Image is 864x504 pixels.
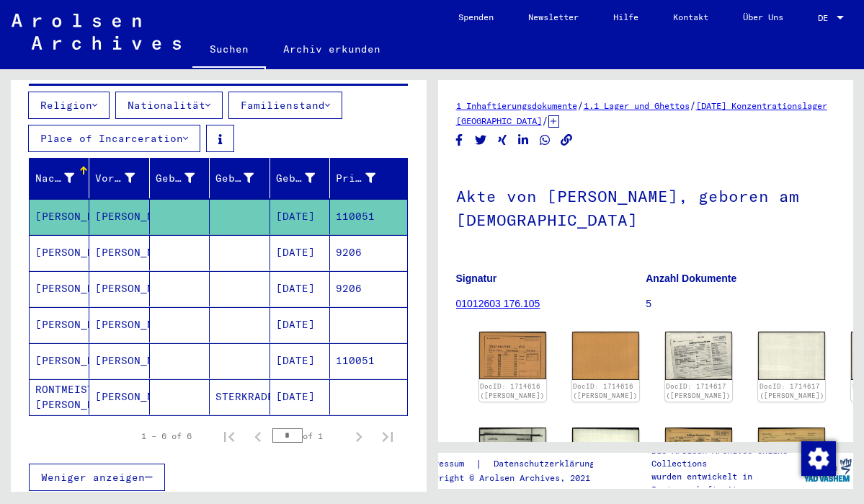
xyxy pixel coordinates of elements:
img: 002.jpg [572,332,639,380]
mat-cell: [PERSON_NAME] [89,379,149,415]
div: of 1 [272,429,344,443]
mat-header-cell: Geburtsdatum [270,158,330,198]
img: 001.jpg [665,428,732,476]
button: Share on WhatsApp [538,131,553,149]
span: / [577,99,584,112]
mat-cell: RONTMEISTER [PERSON_NAME] [30,379,89,415]
mat-cell: 110051 [330,199,406,234]
mat-cell: [PERSON_NAME] [30,307,89,342]
img: 001.jpg [479,332,546,379]
span: / [690,99,696,112]
div: Prisoner # [336,167,393,190]
mat-cell: [DATE] [270,307,330,342]
button: Weniger anzeigen [29,464,165,491]
mat-cell: [PERSON_NAME] [89,271,149,306]
mat-header-cell: Geburtsname [150,158,210,198]
a: Datenschutzerklärung [482,456,612,472]
div: Geburtsname [156,167,213,190]
b: Signatur [456,273,497,284]
a: 1.1 Lager und Ghettos [584,100,690,111]
div: Geburt‏ [215,167,272,190]
mat-header-cell: Nachname [30,158,89,198]
a: DocID: 1714617 ([PERSON_NAME]) [760,382,824,400]
div: Geburt‏ [215,171,254,186]
button: Copy link [559,131,574,149]
mat-header-cell: Prisoner # [330,158,406,198]
h1: Akte von [PERSON_NAME], geboren am [DEMOGRAPHIC_DATA] [456,163,836,250]
mat-cell: [DATE] [270,379,330,415]
mat-header-cell: Vorname [89,158,149,198]
a: DocID: 1714616 ([PERSON_NAME]) [573,382,638,400]
a: Impressum [419,456,476,472]
div: Vorname [95,171,134,186]
img: 001.jpg [665,332,732,380]
button: Religion [28,92,110,119]
a: 01012603 176.105 [456,298,540,309]
mat-cell: [PERSON_NAME] [30,199,89,234]
span: DE [818,13,834,23]
div: | [419,456,612,472]
div: Nachname [35,167,92,190]
a: DocID: 1714616 ([PERSON_NAME]) [480,382,545,400]
button: Share on Facebook [452,131,467,149]
img: 002.jpg [758,332,825,380]
mat-cell: 9206 [330,235,406,270]
p: Die Arolsen Archives Online-Collections [651,444,801,470]
div: Geburtsdatum [276,167,333,190]
img: 002.jpg [758,428,825,476]
div: Geburtsdatum [276,171,315,186]
mat-cell: [DATE] [270,199,330,234]
button: Nationalität [115,92,223,119]
mat-cell: [PERSON_NAME] [30,343,89,379]
mat-cell: [PERSON_NAME] [89,199,149,234]
a: DocID: 1714617 ([PERSON_NAME]) [666,382,731,400]
mat-cell: 9206 [330,271,406,306]
a: 1 Inhaftierungsdokumente [456,100,577,111]
mat-cell: [PERSON_NAME] [30,271,89,306]
div: Nachname [35,171,74,186]
mat-cell: STERKRADE [210,379,270,415]
span: Weniger anzeigen [41,471,145,484]
mat-cell: [DATE] [270,271,330,306]
p: 5 [646,296,835,311]
div: Prisoner # [336,171,375,186]
p: wurden entwickelt in Partnerschaft mit [651,470,801,496]
div: 1 – 6 of 6 [141,430,192,443]
button: Place of Incarceration [28,125,200,152]
div: Vorname [95,167,152,190]
mat-header-cell: Geburt‏ [210,158,270,198]
button: First page [215,422,244,451]
button: Last page [373,422,402,451]
mat-cell: [PERSON_NAME] [89,343,149,379]
a: Archiv erkunden [266,32,398,66]
mat-cell: [DATE] [270,343,330,379]
mat-cell: [PERSON_NAME] [89,307,149,342]
a: Suchen [192,32,266,69]
p: Copyright © Arolsen Archives, 2021 [419,472,612,485]
mat-cell: [PERSON_NAME] [30,235,89,270]
b: Anzahl Dokumente [646,273,736,284]
img: Zustimmung ändern [801,441,836,476]
button: Next page [344,422,373,451]
img: Arolsen_neg.svg [12,14,181,50]
button: Share on Twitter [473,131,489,149]
span: / [542,114,548,127]
mat-cell: [DATE] [270,235,330,270]
button: Share on Xing [495,131,510,149]
div: Geburtsname [156,171,195,186]
button: Previous page [244,422,272,451]
button: Share on LinkedIn [516,131,531,149]
button: Familienstand [228,92,342,119]
mat-cell: [PERSON_NAME] [89,235,149,270]
mat-cell: 110051 [330,343,406,379]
